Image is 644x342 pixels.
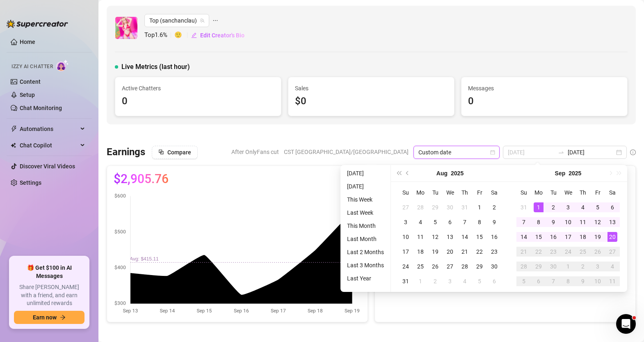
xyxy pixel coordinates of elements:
[534,247,544,257] div: 22
[33,314,57,321] span: Earn now
[200,32,244,39] span: Edit Creator's Bio
[418,146,495,158] span: Custom date
[548,217,558,227] div: 9
[516,259,531,274] td: 2025-09-28
[563,247,573,257] div: 24
[428,230,443,244] td: 2025-08-12
[578,202,588,212] div: 4
[487,185,502,200] th: Sa
[122,94,274,109] div: 0
[460,232,470,242] div: 14
[445,232,455,242] div: 13
[546,185,561,200] th: Tu
[516,185,531,200] th: Su
[7,20,68,28] img: logo-BBDzfeDw.svg
[398,274,413,289] td: 2025-08-31
[489,217,499,227] div: 9
[174,30,191,40] span: 🙂
[149,14,204,27] span: Top (sanchanclau)
[487,215,502,230] td: 2025-08-09
[534,276,544,286] div: 6
[616,314,636,334] iframe: Intercom live chat
[460,202,470,212] div: 31
[460,276,470,286] div: 4
[460,262,470,271] div: 28
[607,232,617,242] div: 20
[416,217,425,227] div: 4
[457,200,472,215] td: 2025-07-31
[593,202,603,212] div: 5
[490,150,495,155] span: calendar
[413,244,428,259] td: 2025-08-18
[212,14,218,27] span: ellipsis
[11,126,17,132] span: thunderbolt
[428,244,443,259] td: 2025-08-19
[428,274,443,289] td: 2025-09-02
[443,244,457,259] td: 2025-08-20
[605,185,620,200] th: Sa
[607,217,617,227] div: 13
[487,259,502,274] td: 2025-08-30
[401,247,411,257] div: 17
[563,202,573,212] div: 3
[575,215,590,230] td: 2025-09-11
[413,274,428,289] td: 2025-09-01
[451,165,464,181] button: Choose a year
[531,200,546,215] td: 2025-09-01
[443,185,457,200] th: We
[519,202,529,212] div: 31
[516,244,531,259] td: 2025-09-21
[578,262,588,271] div: 2
[605,215,620,230] td: 2025-09-13
[121,62,190,72] span: Live Metrics (last hour)
[428,200,443,215] td: 2025-07-29
[519,232,529,242] div: 14
[416,262,425,271] div: 25
[457,215,472,230] td: 2025-08-07
[519,217,529,227] div: 7
[569,165,581,181] button: Choose a year
[607,247,617,257] div: 27
[516,230,531,244] td: 2025-09-14
[546,200,561,215] td: 2025-09-02
[468,94,621,109] div: 0
[593,276,603,286] div: 10
[546,259,561,274] td: 2025-09-30
[344,195,387,204] li: This Week
[191,29,245,42] button: Edit Creator's Bio
[472,215,487,230] td: 2025-08-08
[561,185,575,200] th: We
[457,185,472,200] th: Th
[445,217,455,227] div: 6
[403,165,412,181] button: Previous month (PageUp)
[519,276,529,286] div: 5
[605,244,620,259] td: 2025-09-27
[401,202,411,212] div: 27
[430,262,440,271] div: 26
[115,17,137,39] img: Top
[546,274,561,289] td: 2025-10-07
[443,274,457,289] td: 2025-09-03
[413,185,428,200] th: Mo
[593,262,603,271] div: 3
[416,247,425,257] div: 18
[568,148,614,157] input: End date
[457,230,472,244] td: 2025-08-14
[114,172,169,186] span: $2,905.76
[20,179,41,186] a: Settings
[605,274,620,289] td: 2025-10-11
[472,200,487,215] td: 2025-08-01
[489,262,499,271] div: 30
[590,230,605,244] td: 2025-09-19
[460,247,470,257] div: 21
[158,149,164,155] span: block
[107,146,145,159] h3: Earnings
[14,311,84,324] button: Earn nowarrow-right
[430,276,440,286] div: 2
[475,217,484,227] div: 8
[534,217,544,227] div: 8
[578,232,588,242] div: 18
[457,244,472,259] td: 2025-08-21
[546,215,561,230] td: 2025-09-09
[295,94,448,109] div: $0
